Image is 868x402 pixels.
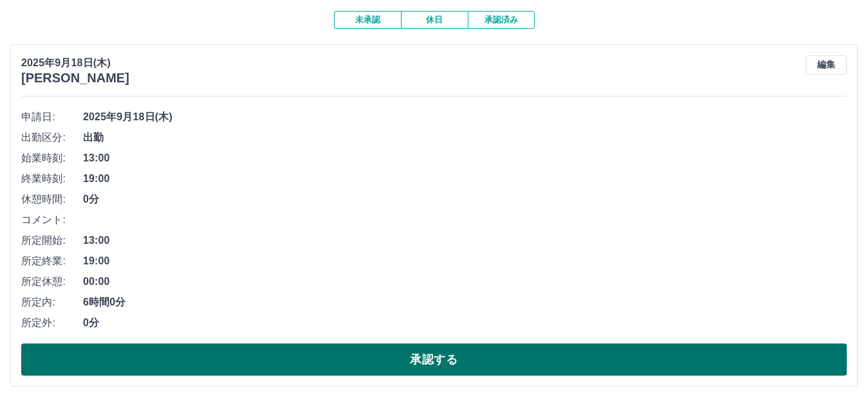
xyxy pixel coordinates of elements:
[21,71,129,86] h3: [PERSON_NAME]
[83,315,847,331] span: 0分
[21,253,83,269] span: 所定終業:
[21,192,83,207] span: 休憩時間:
[83,274,847,289] span: 00:00
[83,151,847,166] span: 13:00
[21,315,83,331] span: 所定外:
[83,233,847,248] span: 13:00
[83,295,847,310] span: 6時間0分
[806,55,847,75] button: 編集
[83,253,847,269] span: 19:00
[21,109,83,125] span: 申請日:
[21,233,83,248] span: 所定開始:
[468,11,535,29] button: 承認済み
[21,130,83,145] span: 出勤区分:
[21,151,83,166] span: 始業時刻:
[21,274,83,289] span: 所定休憩:
[21,295,83,310] span: 所定内:
[21,55,129,71] p: 2025年9月18日(木)
[21,343,847,376] button: 承認する
[21,212,83,228] span: コメント:
[21,171,83,187] span: 終業時刻:
[83,192,847,207] span: 0分
[83,171,847,187] span: 19:00
[401,11,468,29] button: 休日
[83,130,847,145] span: 出勤
[334,11,401,29] button: 未承認
[83,109,847,125] span: 2025年9月18日(木)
